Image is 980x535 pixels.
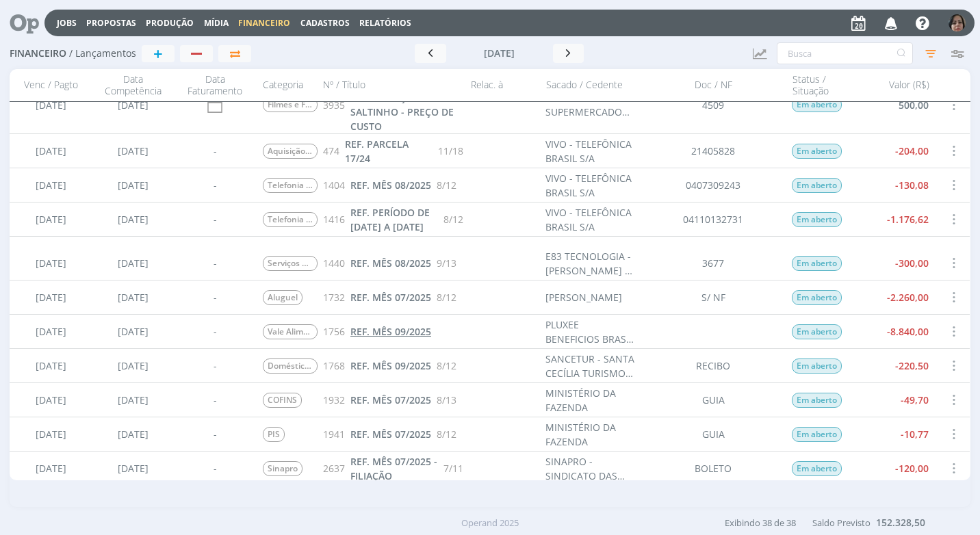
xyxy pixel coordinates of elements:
[854,246,936,280] div: -300,00
[323,358,345,373] span: 1768
[642,203,786,236] div: 04110132731
[10,168,92,202] div: [DATE]
[174,246,256,280] div: -
[174,134,256,168] div: -
[263,324,318,339] span: Vale Alimentação/Refeição
[546,352,635,380] div: SANCETUR - SANTA CECÍLIA TURISMO LTDA.
[359,17,411,29] a: Relatórios
[546,454,635,483] div: SINAPRO - SINDICATO DAS AGÊNCIAS DE PROPAGANDA DO ESTADO DE [GEOGRAPHIC_DATA]
[174,203,256,236] div: -
[345,138,409,165] span: REF. PARCELA 17/24
[10,452,92,485] div: [DATE]
[10,246,92,280] div: [DATE]
[263,144,318,159] span: Aquisição de Equipamentos
[174,383,256,417] div: -
[300,17,350,29] span: Cadastros
[92,315,174,348] div: [DATE]
[350,325,431,338] span: REF. MÊS 09/2025
[444,461,464,475] span: 7/11
[92,349,174,382] div: [DATE]
[174,168,256,202] div: -
[350,428,431,441] span: REF. MÊS 07/2025
[263,393,302,408] span: COFINS
[792,178,842,193] span: Em aberto
[350,256,431,270] a: REF. MÊS 08/2025
[437,358,456,373] span: 8/12
[792,427,842,442] span: Em aberto
[854,315,936,348] div: -8.840,00
[92,203,174,236] div: [DATE]
[263,290,302,305] span: Aluguel
[464,73,539,97] div: Relac. à
[263,178,318,193] span: Telefonia Móvel
[350,179,431,192] span: REF. MÊS 08/2025
[350,205,438,234] a: REF. PERÍODO DE [DATE] A [DATE]
[546,171,635,200] div: VIVO - TELEFÔNICA BRASIL S/A
[263,97,318,112] span: Filmes e Fotos
[854,73,936,97] div: Valor (R$)
[10,280,92,314] div: [DATE]
[484,47,515,60] span: [DATE]
[350,257,431,270] span: REF. MÊS 08/2025
[345,137,433,166] a: REF. PARCELA 17/24
[812,517,871,529] span: Saldo Previsto
[792,144,842,159] span: Em aberto
[323,427,345,441] span: 1941
[854,417,936,451] div: -10,77
[350,291,431,304] span: REF. MÊS 07/2025
[546,205,635,234] div: VIVO - TELEFÔNICA BRASIL S/A
[854,76,936,133] div: 500,00
[323,79,365,91] span: Nº / Título
[642,73,786,97] div: Doc / NF
[146,17,194,29] a: Produção
[323,212,345,226] span: 1416
[323,178,345,192] span: 1404
[792,461,842,476] span: Em aberto
[437,427,456,441] span: 8/12
[642,417,786,451] div: GUIA
[437,393,456,407] span: 8/13
[437,178,456,192] span: 8/12
[642,168,786,202] div: 0407309243
[174,417,256,451] div: -
[234,18,294,29] button: Financeiro
[792,290,842,305] span: Em aberto
[350,427,431,441] a: REF. MÊS 07/2025
[725,517,796,529] span: Exibindo 38 de 38
[263,256,318,271] span: Serviços de e-mail
[350,454,438,483] a: REF. MÊS 07/2025 - FILIAÇÃO
[949,14,966,31] img: 6
[350,178,431,192] a: REF. MÊS 08/2025
[546,137,635,166] div: VIVO - TELEFÔNICA BRASIL S/A
[238,17,290,29] span: Financeiro
[876,516,925,529] b: 152.328,50
[350,324,431,339] a: REF. MÊS 09/2025
[350,206,430,233] span: REF. PERÍODO DE [DATE] A [DATE]
[10,73,92,97] div: Venc / Pagto
[10,203,92,236] div: [DATE]
[174,73,256,97] div: Data Faturamento
[10,383,92,417] div: [DATE]
[10,315,92,348] div: [DATE]
[642,452,786,485] div: BOLETO
[256,73,318,97] div: Categoria
[323,393,345,407] span: 1932
[142,45,175,62] button: +
[92,73,174,97] div: Data Competência
[854,349,936,382] div: -220,50
[777,42,913,64] input: Busca
[92,452,174,485] div: [DATE]
[92,417,174,451] div: [DATE]
[439,144,464,158] span: 11/18
[350,77,454,133] span: REF. FILME INAUGURAÇÃO SALTINHO - PREÇO DE CUSTO
[854,134,936,168] div: -204,00
[142,18,198,29] button: Produção
[539,73,642,97] div: Sacado / Cedente
[10,349,92,382] div: [DATE]
[854,168,936,202] div: -130,08
[323,290,345,304] span: 1732
[792,256,842,271] span: Em aberto
[854,452,936,485] div: -120,00
[350,393,431,407] a: REF. MÊS 07/2025
[786,73,854,97] div: Status / Situação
